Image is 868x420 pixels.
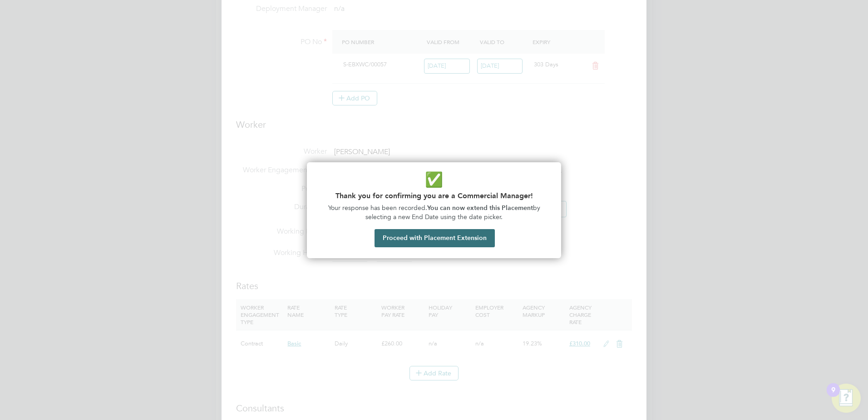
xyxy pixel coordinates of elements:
span: Your response has been recorded. [328,204,427,212]
p: ✅ [318,170,550,190]
div: Commercial Manager Confirmation [307,162,561,258]
button: Proceed with Placement Extension [375,229,495,247]
strong: You can now extend this Placement [427,204,533,212]
h2: Thank you for confirming you are a Commercial Manager! [318,191,550,200]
